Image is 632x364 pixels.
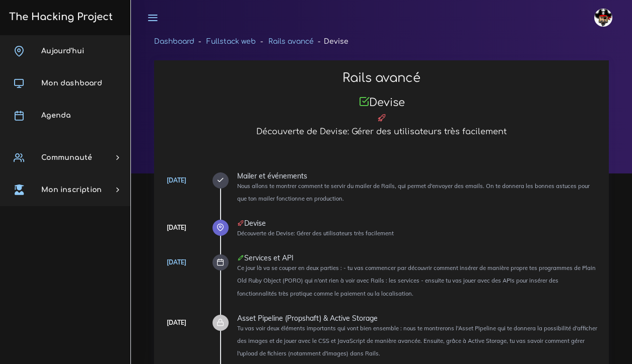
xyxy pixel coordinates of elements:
small: Nous allons te montrer comment te servir du mailer de Rails, qui permet d'envoyer des emails. On ... [237,183,590,202]
span: Agenda [41,112,71,119]
a: [DATE] [167,258,186,266]
div: Services et API [237,254,598,261]
small: Découverte de Devise: Gérer des utilisateurs très facilement [237,230,394,237]
a: Fullstack web [206,38,256,45]
img: avatar [594,9,612,27]
h5: Découverte de Devise: Gérer des utilisateurs très facilement [165,127,598,137]
h2: Rails avancé [165,71,598,85]
a: Dashboard [154,38,194,45]
h3: The Hacking Project [6,12,113,23]
span: Communauté [41,154,92,161]
small: Tu vas voir deux éléments importants qui vont bien ensemble : nous te montrerons l'Asset Pipeline... [237,325,597,357]
div: [DATE] [167,317,186,328]
a: [DATE] [167,176,186,184]
div: Mailer et événements [237,172,598,179]
span: Aujourd'hui [41,47,84,55]
h3: Devise [165,96,598,109]
a: Rails avancé [268,38,314,45]
span: Mon inscription [41,186,102,194]
div: [DATE] [167,222,186,233]
div: Devise [237,220,598,227]
span: Mon dashboard [41,79,102,87]
small: Ce jour là va se couper en deux parties : - tu vas commencer par découvrir comment insérer de man... [237,264,596,297]
div: Asset Pipeline (Propshaft) & Active Storage [237,315,598,322]
li: Devise [314,35,348,48]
